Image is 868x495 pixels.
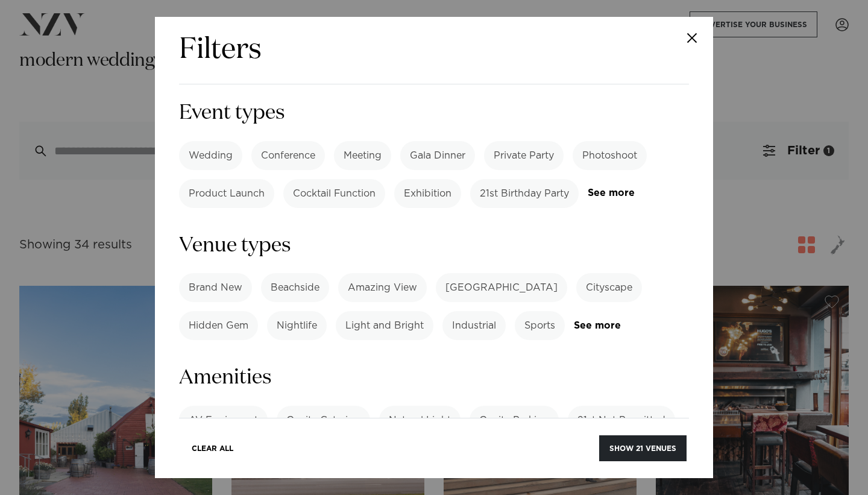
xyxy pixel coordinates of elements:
h2: Filters [179,31,262,69]
h3: Venue types [179,232,689,259]
label: Brand New [179,273,252,302]
label: Photoshoot [573,141,647,170]
label: Nightlife [267,311,327,340]
label: Private Party [484,141,564,170]
label: Product Launch [179,179,274,208]
button: Show 21 venues [599,435,687,461]
label: Light and Bright [336,311,433,340]
button: Close [671,17,713,59]
label: Conference [251,141,325,170]
label: [GEOGRAPHIC_DATA] [436,273,567,302]
label: Natural Light [379,406,461,435]
h3: Amenities [179,364,689,391]
label: AV Equipment [179,406,268,435]
h3: Event types [179,99,689,127]
label: Gala Dinner [400,141,475,170]
label: Industrial [442,311,506,340]
label: Onsite Parking [470,406,559,435]
button: Clear All [181,435,244,461]
label: Cocktail Function [283,179,385,208]
label: 21st Not Permitted [568,406,675,435]
label: Sports [515,311,565,340]
label: Onsite Catering [277,406,370,435]
label: 21st Birthday Party [470,179,579,208]
label: Amazing View [338,273,427,302]
label: Beachside [261,273,329,302]
label: Meeting [334,141,391,170]
label: Hidden Gem [179,311,258,340]
label: Cityscape [576,273,642,302]
label: Wedding [179,141,242,170]
label: Exhibition [394,179,461,208]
